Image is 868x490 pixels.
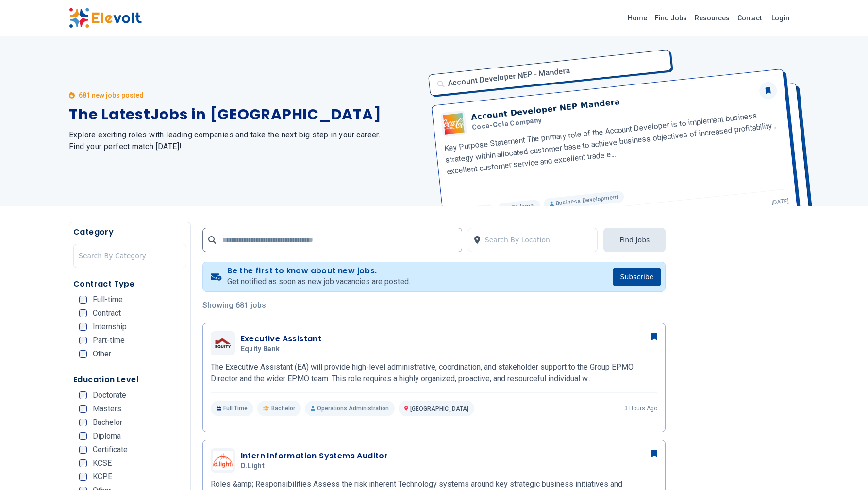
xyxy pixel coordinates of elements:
[69,129,422,152] h2: Explore exciting roles with leading companies and take the next big step in your career. Find you...
[79,405,87,413] input: Masters
[79,337,87,344] input: Part-time
[69,8,142,28] img: Elevolt
[69,106,422,123] h1: The Latest Jobs in [GEOGRAPHIC_DATA]
[73,278,186,290] h5: Contract Type
[227,276,410,287] p: Get notified as soon as new job vacancies are posted.
[79,391,87,399] input: Doctorate
[93,391,126,399] span: Doctorate
[79,432,87,440] input: Diploma
[79,473,87,481] input: KCPE
[79,419,87,426] input: Bachelor
[213,337,233,350] img: Equity Bank
[213,451,233,470] img: d.light
[73,226,186,238] h5: Category
[93,446,128,454] span: Certificate
[93,323,127,331] span: Internship
[79,323,87,331] input: Internship
[93,296,123,304] span: Full-time
[79,296,87,304] input: Full-time
[93,405,121,413] span: Masters
[211,361,658,385] p: The Executive Assistant (EA) will provide high-level administrative, coordination, and stakeholde...
[93,459,112,467] span: KCSE
[79,459,87,467] input: KCSE
[79,350,87,358] input: Other
[79,446,87,454] input: Certificate
[819,443,868,490] iframe: Chat Widget
[227,266,410,276] h4: Be the first to know about new jobs.
[79,90,144,100] p: 681 new jobs posted
[241,345,280,354] span: Equity Bank
[202,300,666,311] p: Showing 681 jobs
[93,473,112,481] span: KCPE
[691,10,734,26] a: Resources
[271,405,295,412] span: Bachelor
[93,350,111,358] span: Other
[241,462,265,471] span: d.light
[73,374,186,386] h5: Education Level
[93,432,121,440] span: Diploma
[766,8,795,28] a: Login
[603,228,666,252] button: Find Jobs
[651,10,691,26] a: Find Jobs
[93,309,121,317] span: Contract
[613,268,662,286] button: Subscribe
[93,419,122,426] span: Bachelor
[79,309,87,317] input: Contract
[211,401,254,416] p: Full Time
[305,401,395,416] p: Operations Administration
[241,333,322,345] h3: Executive Assistant
[734,10,766,26] a: Contact
[93,337,125,344] span: Part-time
[624,10,651,26] a: Home
[241,450,388,462] h3: Intern Information Systems Auditor
[410,406,468,412] span: [GEOGRAPHIC_DATA]
[211,331,658,416] a: Equity BankExecutive AssistantEquity BankThe Executive Assistant (EA) will provide high-level adm...
[624,405,657,412] p: 3 hours ago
